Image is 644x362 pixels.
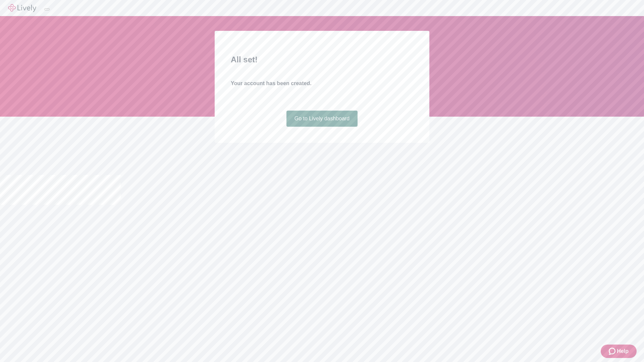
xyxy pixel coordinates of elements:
[617,347,629,355] span: Help
[231,54,413,66] h2: All set!
[601,345,637,358] button: Zendesk support iconHelp
[231,79,413,87] h4: Your account has been created.
[286,111,358,127] a: Go to Lively dashboard
[8,4,36,12] img: Lively
[609,347,617,355] svg: Zendesk support icon
[44,8,50,10] button: Log out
